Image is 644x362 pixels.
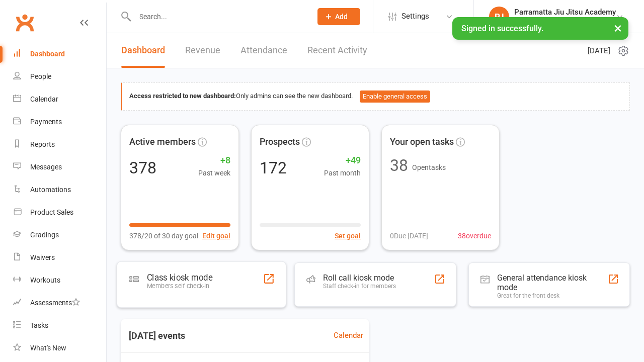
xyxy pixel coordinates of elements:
[13,65,106,88] a: People
[260,135,300,149] span: Prospects
[30,118,62,126] div: Payments
[335,230,361,241] button: Set goal
[30,95,58,103] div: Calendar
[390,135,454,149] span: Your open tasks
[30,50,65,58] div: Dashboard
[13,111,106,133] a: Payments
[390,230,428,241] span: 0 Due [DATE]
[185,33,220,68] a: Revenue
[458,230,491,241] span: 38 overdue
[240,33,287,68] a: Attendance
[324,153,361,168] span: +49
[13,337,106,359] a: What's New
[30,276,60,284] div: Workouts
[412,163,446,171] span: Open tasks
[132,10,304,24] input: Search...
[13,314,106,337] a: Tasks
[30,163,62,171] div: Messages
[30,186,71,194] div: Automations
[129,160,156,176] div: 378
[514,17,616,26] div: Parramatta Jiu Jitsu Academy
[202,230,230,241] button: Edit goal
[334,329,363,341] a: Calendar
[12,10,37,35] a: Clubworx
[30,208,73,216] div: Product Sales
[489,7,509,27] div: PJ
[588,45,610,57] span: [DATE]
[147,282,212,290] div: Members self check-in
[13,133,106,156] a: Reports
[198,167,230,178] span: Past week
[323,283,396,290] div: Staff check-in for members
[147,272,212,282] div: Class kiosk mode
[13,201,106,224] a: Product Sales
[129,135,196,149] span: Active members
[30,299,80,307] div: Assessments
[13,43,106,65] a: Dashboard
[129,230,198,241] span: 378/20 of 30 day goal
[129,90,622,103] div: Only admins can see the new dashboard.
[401,5,429,28] span: Settings
[30,231,59,239] div: Gradings
[323,273,396,283] div: Roll call kiosk mode
[13,88,106,111] a: Calendar
[497,273,608,292] div: General attendance kiosk mode
[609,17,627,39] button: ×
[198,153,230,168] span: +8
[360,90,430,103] button: Enable general access
[13,178,106,201] a: Automations
[390,157,408,173] div: 38
[317,8,360,25] button: Add
[30,344,66,352] div: What's New
[30,72,51,80] div: People
[324,167,361,178] span: Past month
[461,24,543,33] span: Signed in successfully.
[260,160,287,176] div: 172
[307,33,367,68] a: Recent Activity
[30,253,55,261] div: Waivers
[13,156,106,178] a: Messages
[129,92,236,100] strong: Access restricted to new dashboard:
[13,269,106,292] a: Workouts
[335,13,348,21] span: Add
[13,292,106,314] a: Assessments
[121,33,165,68] a: Dashboard
[121,327,193,345] h3: [DATE] events
[13,246,106,269] a: Waivers
[30,321,48,329] div: Tasks
[497,292,608,299] div: Great for the front desk
[13,224,106,246] a: Gradings
[514,8,616,17] div: Parramatta Jiu Jitsu Academy
[30,140,55,148] div: Reports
